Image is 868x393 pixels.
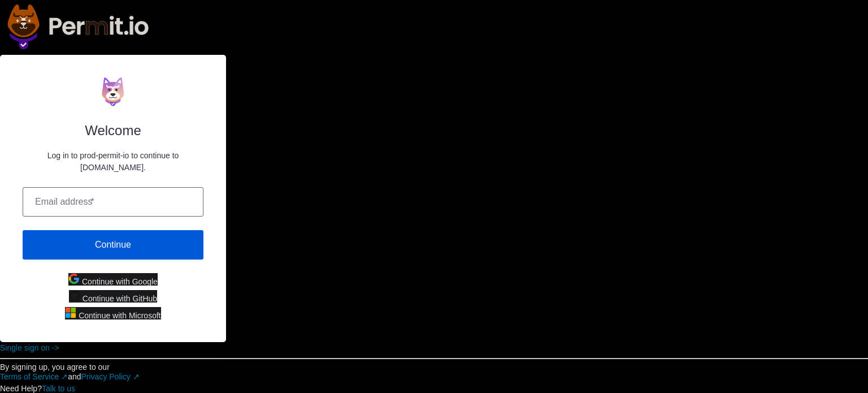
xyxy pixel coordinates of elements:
span: Continue with Google [82,277,158,286]
button: Continue with Google [68,273,158,286]
span: Continue with Microsoft [79,311,161,320]
h1: Welcome [23,120,203,141]
button: Continue with Microsoft [65,307,160,319]
p: Log in to prod-permit-io to continue to [DOMAIN_NAME]. [47,151,179,172]
img: prod-permit-io [99,77,127,107]
a: Privacy Policy ↗ [81,372,140,381]
button: Continue [23,230,203,260]
a: Talk to us [42,384,75,393]
span: Continue with GitHub [83,294,157,303]
button: Continue with GitHub [69,290,157,303]
label: Email address [32,197,98,207]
